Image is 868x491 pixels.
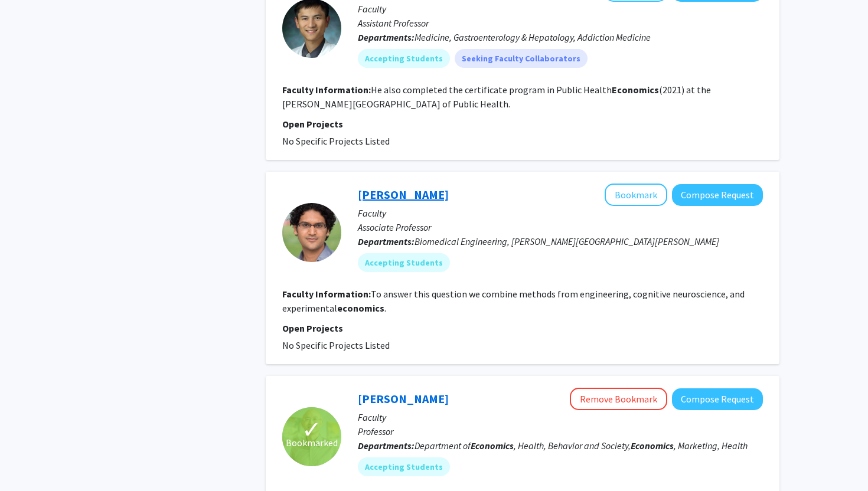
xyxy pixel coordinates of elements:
[612,84,659,96] b: Economics
[415,440,748,451] span: Department of , Health, Behavior and Society, , Marketing, Health
[415,31,651,43] span: Medicine, Gastroenterology & Hepatology, Addiction Medicine
[282,135,390,147] span: No Specific Projects Listed
[358,440,415,451] b: Departments:
[570,388,667,410] button: Remove Bookmark
[358,457,450,476] mat-chip: Accepting Students
[282,339,390,351] span: No Specific Projects Listed
[9,438,50,482] iframe: Chat
[358,206,763,220] p: Faculty
[282,84,371,96] b: Faculty Information:
[358,16,763,30] p: Assistant Professor
[302,424,322,436] span: ✓
[358,410,763,424] p: Faculty
[605,184,667,206] button: Add Vikram Chib to Bookmarks
[358,235,415,247] b: Departments:
[282,117,763,131] p: Open Projects
[358,391,449,406] a: [PERSON_NAME]
[282,288,745,314] fg-read-more: To answer this question we combine methods from engineering, cognitive neuroscience, and experime...
[672,388,763,410] button: Compose Request to Andrew Ching
[358,187,449,202] a: [PERSON_NAME]
[282,288,371,300] b: Faculty Information:
[358,2,763,16] p: Faculty
[631,440,674,451] b: Economics
[672,184,763,206] button: Compose Request to Vikram Chib
[358,253,450,272] mat-chip: Accepting Students
[358,424,763,438] p: Professor
[358,31,415,43] b: Departments:
[358,49,450,68] mat-chip: Accepting Students
[282,321,763,335] p: Open Projects
[358,220,763,234] p: Associate Professor
[286,436,338,450] span: Bookmarked
[471,440,514,451] b: Economics
[282,84,711,110] fg-read-more: He also completed the certificate program in Public Health (2021) at the [PERSON_NAME][GEOGRAPHIC...
[415,235,719,247] span: Biomedical Engineering, [PERSON_NAME][GEOGRAPHIC_DATA][PERSON_NAME]
[337,302,384,314] b: economics
[455,49,588,68] mat-chip: Seeking Faculty Collaborators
